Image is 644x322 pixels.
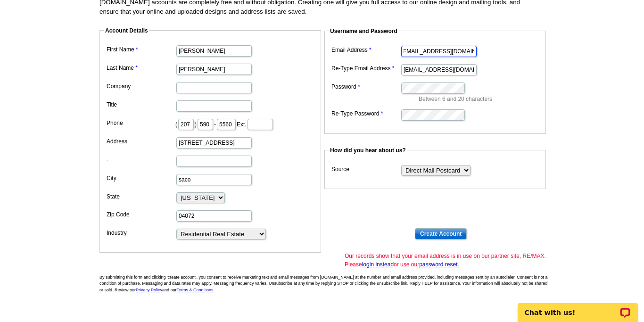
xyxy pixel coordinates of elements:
[104,26,149,35] legend: Account Details
[107,82,175,91] label: Company
[331,46,400,54] label: Email Address
[329,146,407,155] legend: How did you hear about us?
[331,64,400,73] label: Re-Type Email Address
[362,261,394,268] a: login instead
[512,292,644,322] iframe: LiveChat chat widget
[107,210,175,219] label: Zip Code
[104,116,316,131] dd: ( ) - Ext.
[177,288,215,292] a: Terms & Conditions.
[415,228,467,239] input: Create Account
[107,137,175,146] label: Address
[107,192,175,201] label: State
[107,45,175,54] label: First Name
[107,229,175,237] label: Industry
[419,261,459,268] a: password reset.
[329,27,398,35] legend: Username and Password
[331,109,400,118] label: Re-Type Password
[107,100,175,109] label: Title
[345,252,552,269] span: Our records show that your email address is in use on our partner site, RE/MAX. Please or use our
[107,156,175,164] label: -
[99,274,552,294] p: By submitting this form and clicking 'create account', you consent to receive marketing text and ...
[107,174,175,182] label: City
[107,64,175,72] label: Last Name
[136,288,162,292] a: Privacy Policy
[107,119,175,127] label: Phone
[331,165,400,173] label: Source
[419,95,541,103] p: Between 6 and 20 characters
[331,83,400,91] label: Password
